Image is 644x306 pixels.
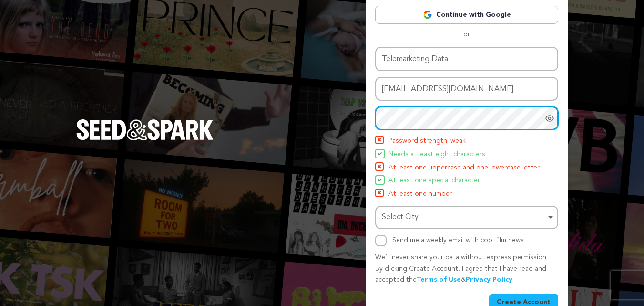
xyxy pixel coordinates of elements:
[378,152,382,156] img: Seed&Spark Icon
[378,178,382,182] img: Seed&Spark Icon
[382,211,546,224] div: Select City
[417,276,461,283] a: Terms of Use
[388,189,453,200] span: At least one number.
[545,114,554,123] a: Show password as plain text. Warning: this will display your password on the screen.
[376,163,383,170] img: Seed&Spark Icon
[458,30,476,39] span: or
[388,162,541,174] span: At least one uppercase and one lowercase letter.
[388,175,481,187] span: At least one special character.
[388,149,487,160] span: Needs at least eight characters.
[375,6,558,24] a: Continue with Google
[375,252,558,286] p: We’ll never share your data without express permission. By clicking Create Account, I agree that ...
[423,10,432,20] img: Google logo
[76,119,214,140] img: Seed&Spark Logo
[376,190,383,196] img: Seed&Spark Icon
[376,137,383,143] img: Seed&Spark Icon
[388,136,466,147] span: Password strength: weak
[375,77,558,101] input: Email address
[375,47,558,71] input: Name
[392,237,524,243] label: Send me a weekly email with cool film news
[76,119,214,159] a: Seed&Spark Homepage
[466,276,512,283] a: Privacy Policy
